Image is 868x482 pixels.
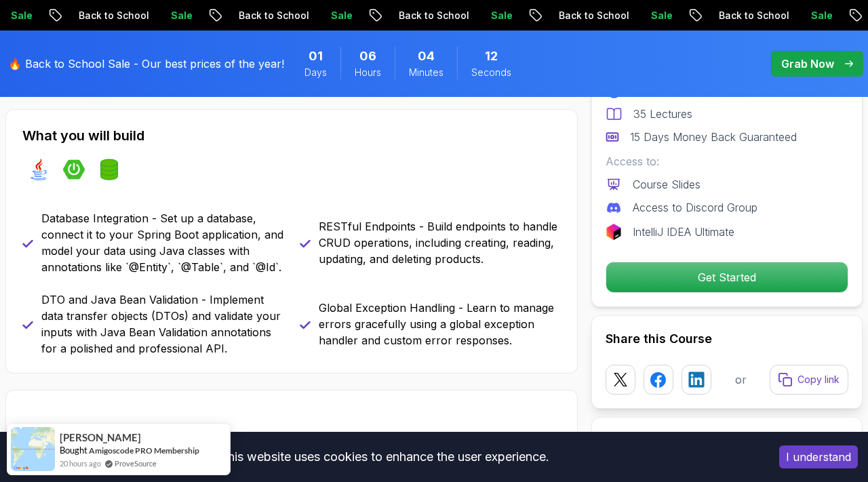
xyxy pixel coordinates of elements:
span: Bought [60,445,87,456]
span: 20 hours ago [60,458,101,469]
p: Grab Now [781,56,834,72]
span: Seconds [471,66,511,79]
span: [PERSON_NAME] [60,432,141,443]
p: Back to School [547,9,639,22]
p: Access to: [606,153,848,169]
button: Accept cookies [779,445,858,468]
span: 12 Seconds [485,47,498,66]
button: Copy link [770,365,848,395]
a: ProveSource [115,458,157,469]
h2: What you will build [22,126,561,145]
p: Sale [479,9,523,22]
p: or [735,371,747,388]
p: RESTful Endpoints - Build endpoints to handle CRUD operations, including creating, reading, updat... [319,218,561,267]
h3: Got a Team of 5 or More? [606,431,848,450]
p: Course Slides [633,176,701,193]
span: 4 Minutes [418,47,435,66]
p: IntelliJ IDEA Ultimate [633,224,734,240]
button: Get Started [606,262,848,293]
img: jetbrains logo [606,224,622,240]
p: Access to Discord Group [633,199,757,216]
p: 35 Lectures [633,106,692,122]
p: Back to School [387,9,479,22]
p: Back to School [227,9,319,22]
h2: Share this Course [606,329,848,348]
span: Days [304,66,327,79]
span: Minutes [409,66,443,79]
span: 6 Hours [359,47,376,66]
p: Global Exception Handling - Learn to manage errors gracefully using a global exception handler an... [319,300,561,348]
img: java logo [28,159,50,180]
p: DTO and Java Bean Validation - Implement data transfer objects (DTOs) and validate your inputs wi... [41,292,283,357]
p: Get Started [606,262,848,292]
p: Sale [159,9,203,22]
p: Back to School [67,9,159,22]
img: spring-data-jpa logo [98,159,120,180]
p: Database Integration - Set up a database, connect it to your Spring Boot application, and model y... [41,210,283,275]
p: Sale [639,9,683,22]
p: 🔥 Back to School Sale - Our best prices of the year! [8,56,284,72]
p: Sale [800,9,843,22]
p: 15 Days Money Back Guaranteed [630,129,797,145]
span: 1 Days [309,47,323,66]
p: Copy link [797,373,840,386]
p: Sale [319,9,363,22]
img: provesource social proof notification image [11,427,55,471]
div: This website uses cookies to enhance the user experience. [10,442,759,472]
span: Hours [355,66,381,79]
a: Amigoscode PRO Membership [89,445,199,456]
img: spring-boot logo [63,159,85,180]
p: Back to School [707,9,800,22]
